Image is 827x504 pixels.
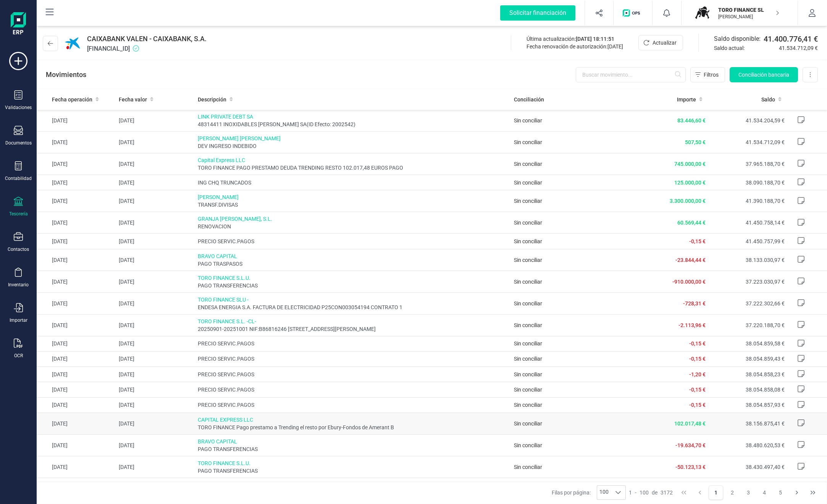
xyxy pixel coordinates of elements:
img: Logo Finanedi [11,12,26,37]
span: ING CHQ TRUNCADOS [198,179,508,186]
img: Logo de OPS [623,9,643,17]
td: 41.534.204,59 € [709,110,788,132]
span: Sin conciliar [514,257,542,263]
td: [DATE] [37,367,116,382]
span: -0,15 € [689,340,706,347]
button: Page 4 [757,485,772,500]
span: 48314411 INOXIDABLES [PERSON_NAME] SA(ID Efecto: 2002542) [198,120,508,128]
span: 41.400.776,41 € [764,34,818,44]
span: Actualizar [653,39,677,47]
span: CAPITAL EXPRESS LLC [198,416,508,424]
td: 37.223.030,97 € [709,271,788,292]
td: 38.054.859,43 € [709,351,788,366]
span: Sin conciliar [514,356,542,362]
span: PRECIO SERVIC.PAGOS [198,401,508,409]
div: Contabilidad [5,175,32,181]
span: 745.000,00 € [674,161,706,167]
td: 38.054.857,93 € [709,397,788,413]
span: ENDESA ENERGIA S.A. FACTURA DE ELECTRICIDAD P25CON003054194 CONTRATO 1 [198,303,508,311]
span: -23.844,44 € [675,257,706,263]
td: 41.390.188,70 € [709,190,788,212]
div: Fecha renovación de autorización: [527,43,623,50]
span: Sin conciliar [514,161,542,167]
span: Sin conciliar [514,464,542,470]
span: Saldo disponible: [714,34,761,43]
span: -2.113,96 € [678,322,706,328]
td: [DATE] [37,314,116,336]
td: 38.430.497,40 € [709,456,788,478]
span: 60.569,44 € [677,220,706,226]
span: PRECIO SERVIC.PAGOS [198,340,508,347]
span: -910.000,00 € [672,279,706,285]
p: Movimientos [46,69,86,80]
td: [DATE] [116,314,195,336]
td: [DATE] [37,292,116,314]
td: [DATE] [116,478,195,499]
div: Tesorería [9,211,28,217]
td: 38.054.859,58 € [709,336,788,351]
td: [DATE] [116,434,195,456]
td: 37.965.188,70 € [709,153,788,175]
span: Sin conciliar [514,340,542,347]
span: Descripción [198,96,226,103]
td: [DATE] [116,351,195,366]
span: [PERSON_NAME] [PERSON_NAME] [198,135,508,142]
button: Logo de OPS [618,1,648,25]
td: 37.222.302,66 € [709,292,788,314]
td: 38.447.114,84 € [709,478,788,499]
span: GRANJA [PERSON_NAME], S.L. [198,215,508,223]
div: Documentos [5,140,32,146]
span: 3172 [661,489,673,496]
span: 125.000,00 € [674,180,706,186]
td: 38.090.188,70 € [709,175,788,190]
td: [DATE] [37,397,116,413]
td: [DATE] [116,336,195,351]
span: Fecha operación [52,96,92,103]
td: [DATE] [37,175,116,190]
span: BRAVO CAPITAL [198,438,508,445]
td: [DATE] [37,190,116,212]
p: [PERSON_NAME] [718,14,779,20]
div: Contactos [8,246,29,252]
span: TORO FINANCE SLU - [198,296,508,303]
span: 41.534.712,09 € [779,44,818,52]
td: 38.054.858,08 € [709,382,788,397]
td: [DATE] [116,382,195,397]
div: Solicitar financiación [500,5,575,21]
span: Sin conciliar [514,371,542,377]
span: TORO FINANCE Pago prestamo a Trending el resto por Ebury-Fondos de Amerant B [198,424,508,431]
span: 100 [597,486,611,499]
span: Sin conciliar [514,442,542,448]
span: CAIXABANK VALEN - CAIXABANK, S.A. [87,34,207,44]
span: Sin conciliar [514,300,542,307]
button: Filtros [690,67,725,82]
td: [DATE] [116,292,195,314]
td: [DATE] [116,456,195,478]
div: Última actualización: [527,35,623,43]
span: TORO FINANCE S.L. -CL- [198,318,508,325]
span: Sin conciliar [514,220,542,226]
span: Conciliación bancaria [738,71,789,79]
span: Sin conciliar [514,180,542,186]
td: [DATE] [116,153,195,175]
td: [DATE] [37,271,116,292]
span: 83.446,60 € [677,117,706,124]
button: Last Page [806,485,820,500]
td: [DATE] [37,382,116,397]
td: [DATE] [37,456,116,478]
span: Sin conciliar [514,139,542,145]
span: 20250901-20251001 NIF:B86816246 [STREET_ADDRESS][PERSON_NAME] [198,325,508,333]
img: TO [694,5,711,21]
span: Conciliación [514,96,544,103]
td: [DATE] [116,397,195,413]
p: TORO FINANCE SL [718,6,779,14]
span: PRECIO SERVIC.PAGOS [198,355,508,363]
span: TRANSF.DIVISAS [198,201,508,209]
td: [DATE] [116,212,195,234]
span: LINK PRIVATE DEBT SA [198,113,508,120]
span: Sin conciliar [514,279,542,285]
button: Page 5 [773,485,788,500]
button: Page 3 [741,485,756,500]
td: 41.450.758,14 € [709,212,788,234]
td: [DATE] [116,234,195,249]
